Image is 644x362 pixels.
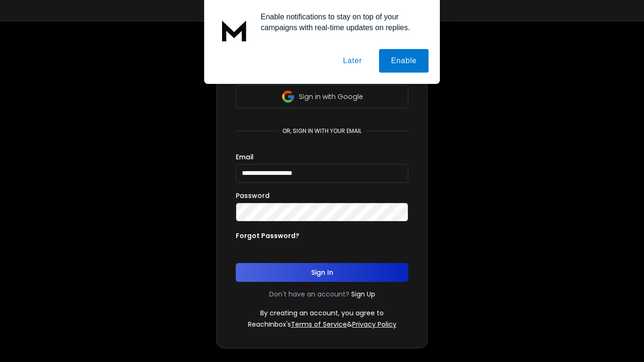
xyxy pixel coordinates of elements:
[279,127,365,135] p: or, sign in with your email
[299,92,363,101] p: Sign in with Google
[379,49,429,73] button: Enable
[331,49,373,73] button: Later
[248,320,396,329] p: ReachInbox's &
[253,11,429,33] div: Enable notifications to stay on top of your campaigns with real-time updates on replies.
[291,320,347,329] a: Terms of Service
[352,320,396,329] a: Privacy Policy
[215,11,253,49] img: notification icon
[236,192,270,199] label: Password
[351,289,375,299] a: Sign Up
[236,263,408,282] button: Sign In
[236,85,408,108] button: Sign in with Google
[236,231,299,240] p: Forgot Password?
[260,308,384,318] p: By creating an account, you agree to
[269,289,349,299] p: Don't have an account?
[236,154,254,160] label: Email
